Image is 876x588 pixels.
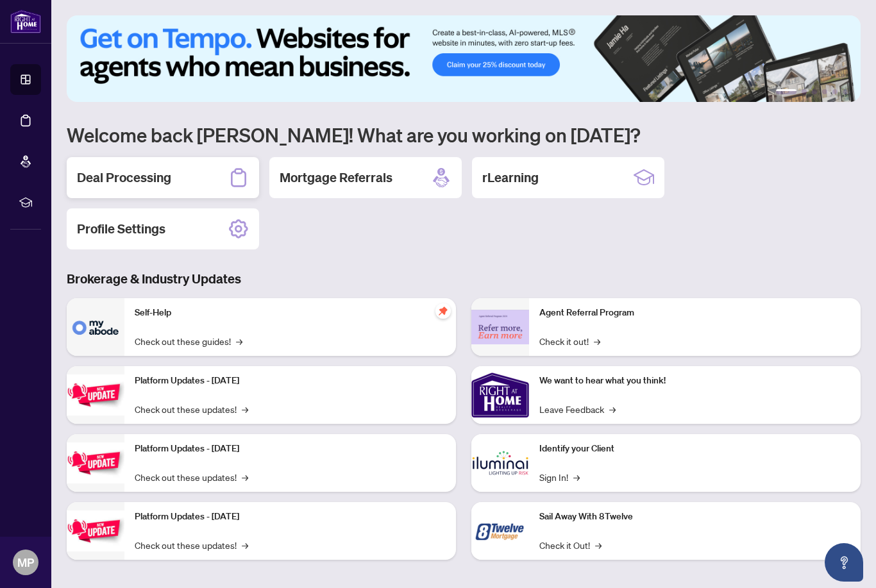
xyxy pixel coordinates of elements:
h2: rLearning [482,169,539,187]
span: → [242,538,248,552]
img: Identify your Client [471,434,529,492]
button: 1 [776,89,796,94]
span: MP [17,553,34,571]
button: 6 [843,89,848,94]
button: 2 [802,89,807,94]
a: Check out these updates!→ [135,538,248,552]
img: logo [10,10,41,33]
a: Leave Feedback→ [539,402,616,416]
span: → [573,470,580,484]
img: Sail Away With 8Twelve [471,502,529,560]
span: pushpin [435,303,451,319]
a: Check out these updates!→ [135,470,248,484]
span: → [594,334,600,348]
p: Sail Away With 8Twelve [539,510,850,524]
p: Agent Referral Program [539,306,850,320]
img: Platform Updates - July 8, 2025 [67,442,124,483]
img: We want to hear what you think! [471,366,529,424]
span: → [242,402,248,416]
button: Open asap [825,543,863,582]
p: Identify your Client [539,442,850,456]
p: Self-Help [135,306,446,320]
img: Platform Updates - July 21, 2025 [67,374,124,415]
a: Check out these updates!→ [135,402,248,416]
p: We want to hear what you think! [539,374,850,388]
a: Check out these guides!→ [135,334,242,348]
p: Platform Updates - [DATE] [135,510,446,524]
h2: Mortgage Referrals [280,169,392,187]
a: Sign In!→ [539,470,580,484]
h2: Profile Settings [77,220,165,238]
button: 3 [812,89,817,94]
button: 4 [822,89,827,94]
a: Check it Out!→ [539,538,602,552]
span: → [242,470,248,484]
p: Platform Updates - [DATE] [135,374,446,388]
img: Platform Updates - June 23, 2025 [67,510,124,551]
h1: Welcome back [PERSON_NAME]! What are you working on [DATE]? [67,122,861,147]
img: Slide 0 [67,15,861,102]
span: → [236,334,242,348]
h2: Deal Processing [77,169,171,187]
img: Self-Help [67,298,124,356]
span: → [609,402,616,416]
a: Check it out!→ [539,334,600,348]
span: → [595,538,602,552]
img: Agent Referral Program [471,310,529,345]
p: Platform Updates - [DATE] [135,442,446,456]
h3: Brokerage & Industry Updates [67,270,861,288]
button: 5 [832,89,838,94]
